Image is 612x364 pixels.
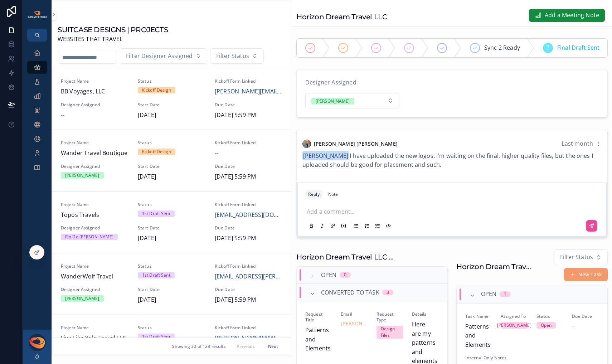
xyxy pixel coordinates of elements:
[215,272,283,281] a: [EMAIL_ADDRESS][PERSON_NAME][DOMAIN_NAME]
[138,164,206,169] span: Start Date
[302,151,349,160] span: [PERSON_NAME]
[23,42,52,183] div: scrollable content
[465,314,492,319] span: Task Name
[138,111,206,120] span: [DATE]
[215,225,283,231] span: Due Date
[321,271,337,280] span: Open
[215,210,283,220] a: [EMAIL_ADDRESS][DOMAIN_NAME]
[120,48,207,64] button: Select Button
[316,98,350,105] div: [PERSON_NAME]
[61,78,129,84] span: Project Name
[328,191,338,197] div: Note
[412,311,439,317] span: Details
[377,311,403,323] span: Request Type
[305,190,322,199] button: Reply
[65,172,99,179] div: [PERSON_NAME]
[61,210,129,220] span: Topos Travels
[554,249,608,265] button: Select Button
[138,172,206,181] span: [DATE]
[562,140,593,147] span: Last month
[484,43,520,53] span: Sync 2 Ready
[325,190,341,199] button: Note
[61,287,129,292] span: Designer Assigned
[65,234,113,240] div: Rio De [PERSON_NAME]
[138,234,206,243] span: [DATE]
[305,78,356,86] span: Designer Assigned
[172,344,226,349] span: Showing 30 of 128 results
[216,52,249,61] span: Filter Status
[501,314,528,319] span: Assigned To
[215,87,283,96] a: [PERSON_NAME][EMAIL_ADDRESS][DOMAIN_NAME]
[142,149,171,155] div: Kickoff Design
[215,295,283,305] span: [DATE] 5:59 PM
[305,326,332,353] span: Patterns and Elements
[61,325,129,331] span: Project Name
[58,35,168,44] span: WEBSITES THAT TRAVEL
[381,326,399,339] div: Design Files
[61,140,129,146] span: Project Name
[61,102,129,108] span: Designer Assigned
[215,287,283,292] span: Due Date
[142,87,171,93] div: Kickoff Design
[138,295,206,305] span: [DATE]
[546,43,549,53] span: 7
[215,164,283,169] span: Due Date
[557,43,600,53] span: Final Draft Sent
[504,291,506,297] div: 1
[61,225,129,231] span: Designer Assigned
[61,149,129,158] span: Wander Travel Boutique
[572,314,599,319] span: Due Date
[138,140,206,146] span: Status
[215,111,283,120] span: [DATE] 5:59 PM
[52,130,292,191] a: Project NameWander Travel BoutiqueStatusKickoff DesignKickoff Form Linked--Designer Assigned[PERS...
[210,48,264,64] button: Select Button
[341,311,368,317] span: Email
[529,9,605,22] button: Add a Meeting Note
[215,78,283,84] span: Kickoff Form Linked
[263,341,283,352] button: Next
[215,202,283,208] span: Kickoff Form Linked
[344,272,346,278] div: 0
[138,287,206,292] span: Start Date
[52,68,292,130] a: Project NameBB Voyages, LLCStatusKickoff DesignKickoff Form Linked[PERSON_NAME][EMAIL_ADDRESS][DO...
[138,78,206,84] span: Status
[564,268,608,281] button: New Task
[481,290,497,299] span: Open
[126,52,193,61] span: Filter Designer Assigned
[52,253,292,315] a: Project NameWanderWolf TravelStatus1st Draft SentKickoff Form Linked[EMAIL_ADDRESS][PERSON_NAME][...
[142,210,170,217] div: 1st Draft Sent
[61,87,129,96] span: BB Voyages, LLC
[61,263,129,269] span: Project Name
[215,149,218,158] span: --
[52,191,292,253] a: Project NameTopos TravelsStatus1st Draft SentKickoff Form Linked[EMAIL_ADDRESS][DOMAIN_NAME]Desig...
[305,93,399,109] button: Select Button
[138,102,206,108] span: Start Date
[215,325,283,331] span: Kickoff Form Linked
[65,295,99,302] div: [PERSON_NAME]
[296,252,394,262] h1: Horizon Dream Travel LLC Work Requests
[314,140,398,147] span: [PERSON_NAME] [PERSON_NAME]
[465,355,599,361] span: Internal Only Notes
[58,25,168,35] h1: SUITCASE DESIGNS | PROJECTS
[387,290,389,295] div: 3
[215,172,283,181] span: [DATE] 5:59 PM
[341,320,368,327] a: [PERSON_NAME][EMAIL_ADDRESS][DOMAIN_NAME]
[142,272,170,278] div: 1st Draft Sent
[215,263,283,269] span: Kickoff Form Linked
[138,225,206,231] span: Start Date
[215,102,283,108] span: Due Date
[138,325,206,331] span: Status
[497,322,531,329] div: [PERSON_NAME]
[142,334,170,340] div: 1st Draft Sent
[61,164,129,169] span: Designer Assigned
[215,334,283,343] a: [PERSON_NAME][EMAIL_ADDRESS][DOMAIN_NAME]
[215,234,283,243] span: [DATE] 5:59 PM
[215,140,283,146] span: Kickoff Form Linked
[27,10,47,18] img: App logo
[465,322,492,350] span: Patterns and Elements
[572,322,575,331] span: --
